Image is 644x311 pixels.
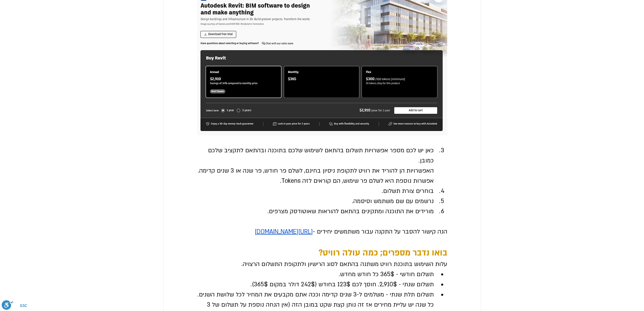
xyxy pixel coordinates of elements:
span: עלות השימוש בתוכנת רוויט משתנה בהתאם לסוג הרישיון ולתקופת התשלום הרצויה. [241,260,447,268]
span: תשלום שנתי - 2,910$. חוסך לכם 123$ בחודש (242$ דולר במקום 365$). [251,281,434,288]
span: האפשרויות הן להוריד את רוויט לתקופת ניסיון בחינם, לשלם פר חודש, פר שנה או 3 שנים קדימה. אפשרות נו... [196,167,434,185]
span: הנה קישור להסבר על התקנה עבור משתמשים יחידים - [313,228,447,236]
span: בואו נדבר מספרים; כמה עולה רוויט? [318,247,447,259]
span: תשלום חודשי - 365$ כל חודש מחדש. [339,270,434,278]
span: כאן יש לכם מספר אפשרויות תשלום בהתאם לשימוש שלכם בתוכנה ובהתאם לתקציב שלכם כמובן. [206,147,434,164]
a: [URL][DOMAIN_NAME] [255,228,313,236]
span: בוחרים צורת תשלום. [382,187,434,195]
span: מורידים את התוכנה ומתקינים בהתאם להוראות שאוטודסק מצרפים. [267,207,434,215]
span: נרשמים עם שם משתמש וסיסמה. [352,197,434,205]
